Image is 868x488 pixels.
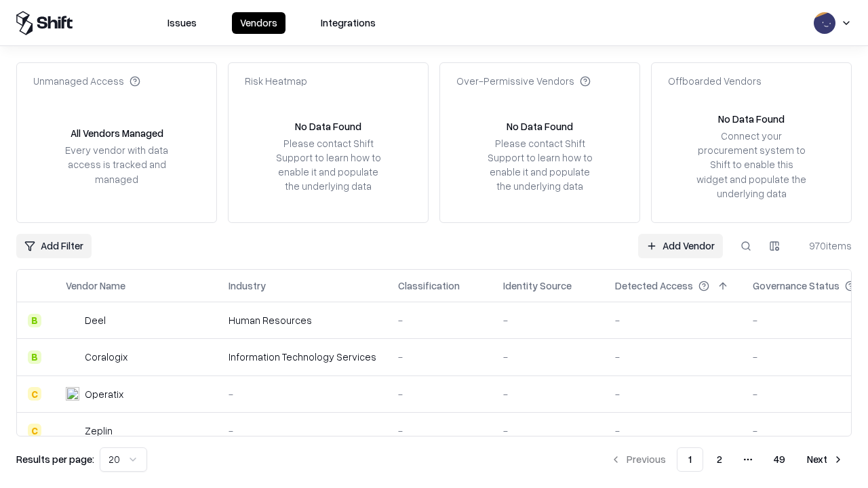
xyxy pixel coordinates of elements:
button: Next [799,447,852,472]
button: Issues [159,12,205,34]
div: - [229,424,376,438]
div: - [398,313,481,327]
div: - [503,350,593,364]
div: - [503,387,593,401]
div: Identity Source [503,279,572,293]
p: Results per page: [16,452,94,466]
div: Every vendor with data access is tracked and managed [60,143,173,186]
div: Detected Access [615,279,693,293]
div: No Data Found [507,119,573,134]
div: Human Resources [229,313,376,327]
div: Connect your procurement system to Shift to enable this widget and populate the underlying data [695,129,808,201]
div: Industry [229,279,266,293]
div: - [398,350,481,364]
div: C [28,424,41,437]
div: No Data Found [295,119,361,134]
button: 1 [677,447,703,472]
div: - [398,424,481,438]
img: Deel [66,314,79,327]
div: Operatix [85,387,123,401]
div: - [615,313,731,327]
img: Zeplin [66,424,79,437]
div: - [615,387,731,401]
div: - [229,387,376,401]
button: Vendors [232,12,285,34]
div: - [615,350,731,364]
nav: pagination [602,447,852,472]
div: 970 items [797,239,852,253]
div: B [28,350,41,364]
div: Governance Status [753,279,840,293]
div: Please contact Shift Support to learn how to enable it and populate the underlying data [484,136,596,194]
a: Add Vendor [638,234,723,258]
div: - [503,424,593,438]
div: Classification [398,279,460,293]
div: No Data Found [718,112,785,126]
button: Add Filter [16,234,92,258]
img: Coralogix [66,350,79,364]
div: Please contact Shift Support to learn how to enable it and populate the underlying data [272,136,384,194]
div: - [398,387,481,401]
div: Over-Permissive Vendors [456,74,591,88]
div: Zeplin [85,424,113,438]
button: 49 [763,447,796,472]
div: Vendor Name [66,279,125,293]
div: Information Technology Services [229,350,376,364]
div: Offboarded Vendors [668,74,762,88]
div: All Vendors Managed [71,126,163,140]
div: - [503,313,593,327]
div: Risk Heatmap [245,74,307,88]
button: 2 [706,447,733,472]
button: Integrations [313,12,384,34]
div: B [28,314,41,327]
img: Operatix [66,387,79,401]
div: Coralogix [85,350,127,364]
div: Unmanaged Access [33,74,140,88]
div: C [28,387,41,401]
div: Deel [85,313,106,327]
div: - [615,424,731,438]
